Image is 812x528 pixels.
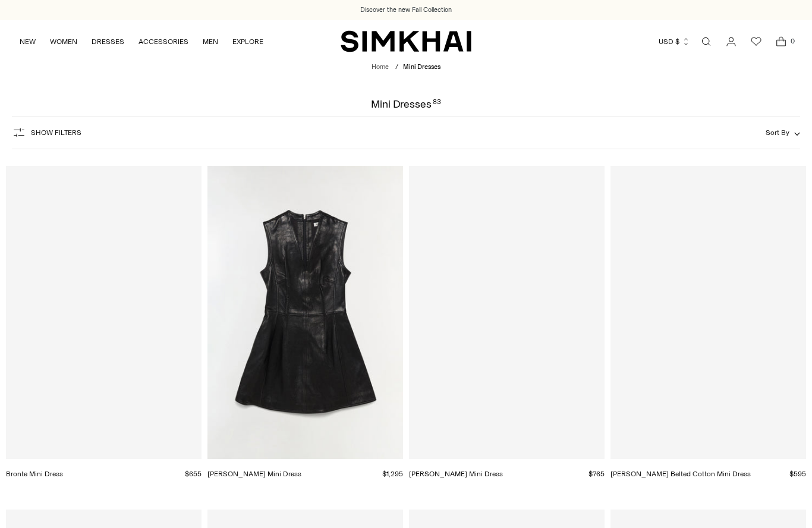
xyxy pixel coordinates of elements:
a: Go to the account page [719,30,743,54]
button: Show Filters [12,123,81,142]
a: [PERSON_NAME] Belted Cotton Mini Dress [610,470,751,478]
a: WOMEN [50,29,77,55]
a: ACCESSORIES [139,29,188,55]
a: Audrina Jacquard Mini Dress [409,166,605,460]
a: [PERSON_NAME] Mini Dress [207,470,301,478]
span: $765 [588,470,605,478]
a: Home [372,63,389,71]
a: NEW [20,29,36,55]
a: Adler Belted Cotton Mini Dress [610,166,806,460]
a: Open cart modal [769,30,793,54]
a: [PERSON_NAME] Mini Dress [409,470,503,478]
span: Show Filters [31,128,81,137]
button: Sort By [766,126,800,139]
span: 0 [787,36,798,46]
a: Open search modal [694,30,718,54]
span: $655 [185,470,202,478]
button: USD $ [659,29,690,55]
span: $595 [789,470,806,478]
a: Bronte Mini Dress [6,166,202,460]
div: 83 [433,99,441,109]
div: / [395,62,398,73]
span: Mini Dresses [403,63,440,71]
h1: Mini Dresses [371,99,440,109]
a: Discover the new Fall Collection [360,5,452,15]
nav: breadcrumbs [372,62,440,73]
a: Juliette Leather Mini Dress [207,166,403,460]
span: $1,295 [382,470,403,478]
a: Bronte Mini Dress [6,470,63,478]
a: EXPLORE [232,29,263,55]
a: MEN [203,29,218,55]
a: SIMKHAI [341,30,471,53]
span: Sort By [766,128,789,137]
a: Wishlist [744,30,768,54]
a: DRESSES [92,29,124,55]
